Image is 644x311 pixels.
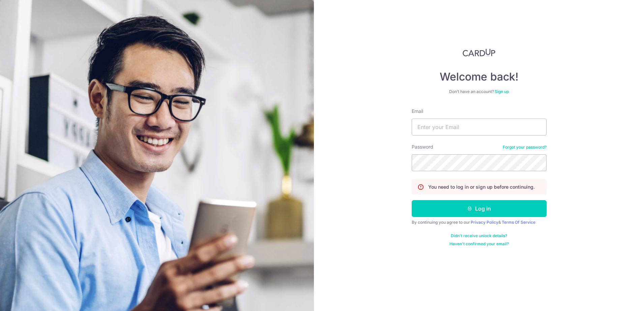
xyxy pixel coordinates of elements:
[502,220,535,225] a: Terms Of Service
[503,145,547,150] a: Forgot your password?
[463,49,496,57] img: CardUp Logo
[412,89,547,94] div: Don’t have an account?
[412,144,433,150] label: Password
[449,241,509,247] a: Haven't confirmed your email?
[412,220,547,225] div: By continuing you agree to our &
[428,184,535,190] p: You need to log in or sign up before continuing.
[471,220,498,225] a: Privacy Policy
[412,108,423,115] label: Email
[412,70,547,84] h4: Welcome back!
[412,119,547,135] input: Enter your Email
[412,200,547,217] button: Log in
[451,233,507,239] a: Didn't receive unlock details?
[495,89,509,94] a: Sign up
